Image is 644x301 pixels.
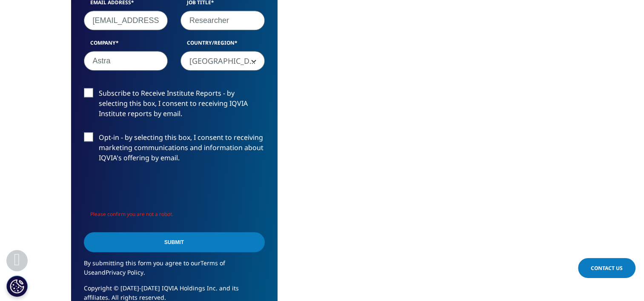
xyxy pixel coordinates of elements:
[90,210,173,218] span: Please confirm you are not a robot.
[84,176,213,210] iframe: reCAPTCHA
[84,88,265,123] label: Subscribe to Receive Institute Reports - by selecting this box, I consent to receiving IQVIA Inst...
[591,264,623,272] span: Contact Us
[84,232,265,252] input: Submit
[180,39,265,51] label: Country/Region
[180,51,265,71] span: Australia
[578,258,635,278] a: Contact Us
[181,51,264,71] span: Australia
[84,39,168,51] label: Company
[84,132,265,168] label: Opt-in - by selecting this box, I consent to receiving marketing communications and information a...
[6,275,28,297] button: Cookies Settings
[106,268,143,276] a: Privacy Policy
[84,258,265,284] p: By submitting this form you agree to our and .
